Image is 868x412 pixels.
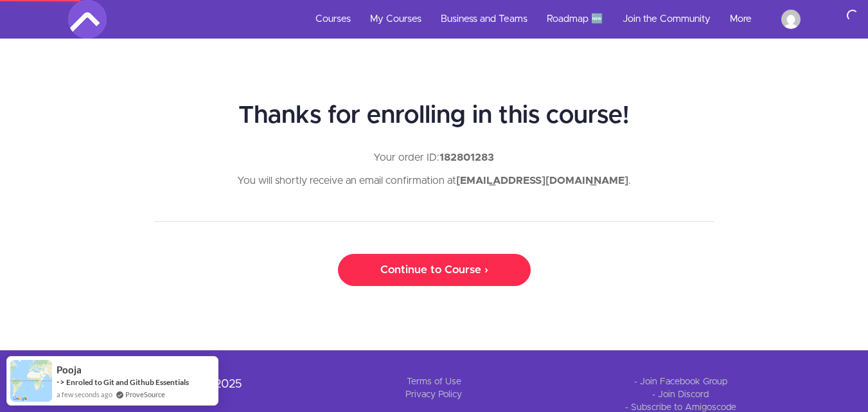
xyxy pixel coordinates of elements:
p: You will shortly receive an email confirmation at . [154,172,714,189]
img: provesource social proof notification image [10,360,52,402]
span: Pooja [57,364,82,375]
a: Enroled to Git and Github Essentials [66,377,189,387]
a: - Subscribe to Amigoscode [625,403,736,412]
a: - Join Discord [652,390,709,399]
strong: [EMAIL_ADDRESS][DOMAIN_NAME] [456,175,628,186]
span: a few seconds ago [57,389,112,400]
iframe: chat widget [788,332,868,393]
a: Continue to Course › [338,254,531,286]
a: Terms of Use [407,377,461,386]
img: guptapooja19284@gmail.com [781,10,801,29]
a: ProveSource [125,389,165,400]
span: -> [57,377,65,387]
h1: Thanks for enrolling in this course! [154,103,714,130]
p: Your order ID: [154,149,714,166]
a: - Join Facebook Group [634,377,727,386]
strong: 182801283 [439,152,494,163]
a: Privacy Policy [405,390,462,399]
